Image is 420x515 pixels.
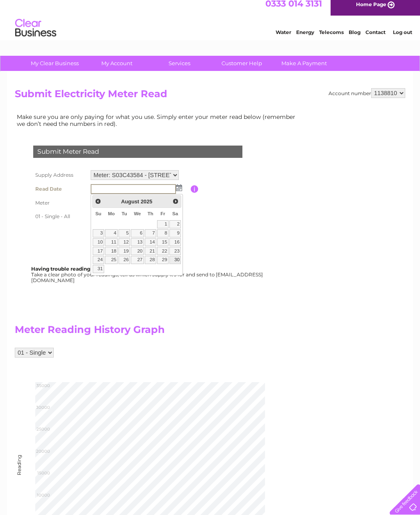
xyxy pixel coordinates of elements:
[31,210,89,223] th: 01 - Single - All
[393,35,412,41] a: Log out
[93,229,104,237] a: 3
[270,56,338,71] a: Make A Payment
[33,146,242,158] div: Submit Meter Read
[276,35,291,41] a: Water
[95,211,101,216] span: Sunday
[169,256,181,264] a: 30
[171,196,180,206] a: Next
[108,211,115,216] span: Monday
[365,35,386,41] a: Contact
[208,56,276,71] a: Customer Help
[169,247,181,255] a: 23
[169,220,181,228] a: 2
[172,211,178,216] span: Saturday
[119,256,130,264] a: 26
[93,238,104,246] a: 10
[93,256,104,264] a: 24
[121,198,139,205] span: August
[15,88,405,104] h2: Submit Electricity Meter Read
[83,56,151,71] a: My Account
[119,229,130,237] a: 5
[157,247,169,255] a: 22
[134,211,141,216] span: Wednesday
[141,198,152,205] span: 2025
[93,265,104,273] a: 31
[160,211,165,216] span: Friday
[89,223,191,239] td: Are you sure the read you have entered is correct?
[145,256,156,264] a: 28
[131,238,144,246] a: 13
[15,21,57,46] img: logo.png
[131,247,144,255] a: 20
[157,256,169,264] a: 29
[31,196,89,210] th: Meter
[119,238,130,246] a: 12
[105,238,118,246] a: 11
[349,35,361,41] a: Blog
[15,324,302,340] h2: Meter Reading History Graph
[157,220,169,228] a: 1
[94,196,103,206] a: Prev
[169,238,181,246] a: 16
[105,229,118,237] a: 4
[265,4,322,14] a: 0333 014 3131
[31,182,89,196] th: Read Date
[329,88,405,98] div: Account number
[119,247,130,255] a: 19
[148,211,153,216] span: Thursday
[95,198,101,205] span: Prev
[105,247,118,255] a: 18
[121,211,127,216] span: Tuesday
[169,229,181,237] a: 9
[21,56,89,71] a: My Clear Business
[319,35,344,41] a: Telecoms
[176,185,182,191] img: ...
[191,185,199,193] input: Information
[31,266,123,272] b: Having trouble reading your meter?
[296,35,314,41] a: Energy
[105,256,118,264] a: 25
[93,247,104,255] a: 17
[15,112,302,129] td: Make sure you are only paying for what you use. Simply enter your meter read below (remember we d...
[157,229,169,237] a: 8
[31,266,264,283] div: Take a clear photo of your readings, tell us which supply it's for and send to [EMAIL_ADDRESS][DO...
[145,247,156,255] a: 21
[157,238,169,246] a: 15
[145,229,156,237] a: 7
[17,5,404,40] div: Clear Business is a trading name of Verastar Limited (registered in [GEOGRAPHIC_DATA] No. 3667643...
[131,256,144,264] a: 27
[172,198,179,205] span: Next
[31,168,89,182] th: Supply Address
[145,238,156,246] a: 14
[146,56,213,71] a: Services
[131,229,144,237] a: 6
[16,467,22,475] div: Reading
